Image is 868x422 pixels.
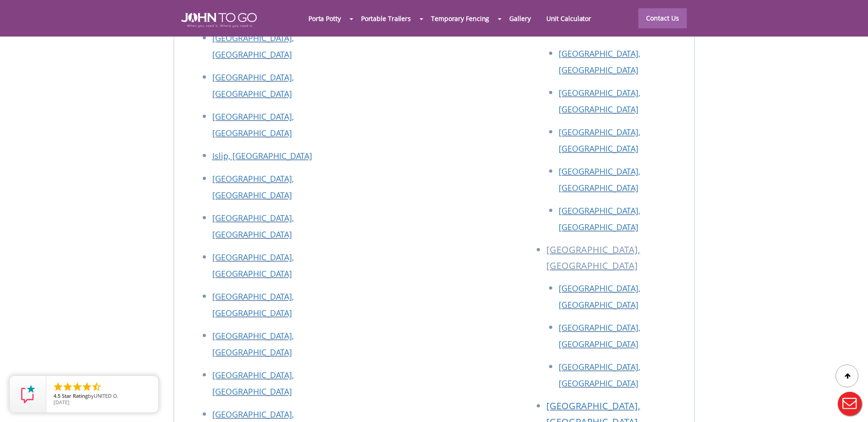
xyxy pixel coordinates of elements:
[212,150,312,161] a: Islip, [GEOGRAPHIC_DATA]
[546,242,685,280] li: [GEOGRAPHIC_DATA], [GEOGRAPHIC_DATA]
[559,361,640,389] a: [GEOGRAPHIC_DATA], [GEOGRAPHIC_DATA]
[212,111,294,138] a: [GEOGRAPHIC_DATA], [GEOGRAPHIC_DATA]
[54,393,151,400] span: by
[638,8,687,28] a: Contact Us
[301,9,349,28] a: Porta Potty
[212,330,294,358] a: [GEOGRAPHIC_DATA], [GEOGRAPHIC_DATA]
[181,13,257,27] img: JOHN to go
[559,127,640,154] a: [GEOGRAPHIC_DATA], [GEOGRAPHIC_DATA]
[53,381,64,392] li: 
[559,205,640,232] a: [GEOGRAPHIC_DATA], [GEOGRAPHIC_DATA]
[54,399,70,406] span: [DATE]
[81,381,92,392] li: 
[559,166,640,193] a: [GEOGRAPHIC_DATA], [GEOGRAPHIC_DATA]
[212,291,294,318] a: [GEOGRAPHIC_DATA], [GEOGRAPHIC_DATA]
[423,9,497,28] a: Temporary Fencing
[72,381,83,392] li: 
[831,385,868,422] button: Live Chat
[212,369,294,397] a: [GEOGRAPHIC_DATA], [GEOGRAPHIC_DATA]
[212,212,294,240] a: [GEOGRAPHIC_DATA], [GEOGRAPHIC_DATA]
[559,87,640,115] a: [GEOGRAPHIC_DATA], [GEOGRAPHIC_DATA]
[212,72,294,99] a: [GEOGRAPHIC_DATA], [GEOGRAPHIC_DATA]
[91,381,102,392] li: 
[62,392,88,399] span: Star Rating
[212,252,294,279] a: [GEOGRAPHIC_DATA], [GEOGRAPHIC_DATA]
[212,173,294,200] a: [GEOGRAPHIC_DATA], [GEOGRAPHIC_DATA]
[94,392,119,399] span: UNITED O.
[539,9,599,28] a: Unit Calculator
[212,32,294,60] a: [GEOGRAPHIC_DATA], [GEOGRAPHIC_DATA]
[62,381,73,392] li: 
[501,9,538,28] a: Gallery
[559,283,640,310] a: [GEOGRAPHIC_DATA], [GEOGRAPHIC_DATA]
[559,48,640,75] a: [GEOGRAPHIC_DATA], [GEOGRAPHIC_DATA]
[559,322,640,349] a: [GEOGRAPHIC_DATA], [GEOGRAPHIC_DATA]
[54,392,60,399] span: 4.5
[353,9,419,28] a: Portable Trailers
[19,385,37,403] img: Review Rating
